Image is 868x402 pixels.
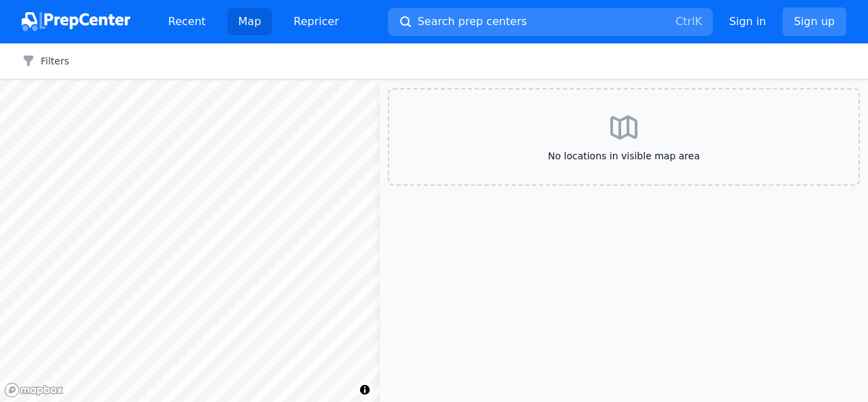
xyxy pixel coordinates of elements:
button: Toggle attribution [357,382,373,398]
img: PrepCenter [22,12,130,31]
a: Mapbox logo [4,382,64,398]
a: Sign up [783,7,846,36]
span: Search prep centers [418,14,527,30]
span: No locations in visible map area [411,149,837,163]
a: Map [227,8,272,35]
a: Repricer [283,8,350,35]
a: Recent [157,8,216,35]
a: Sign in [729,14,766,30]
kbd: Ctrl [675,15,694,28]
button: Search prep centersCtrlK [388,8,713,36]
button: Filters [22,54,69,68]
kbd: K [695,15,703,28]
